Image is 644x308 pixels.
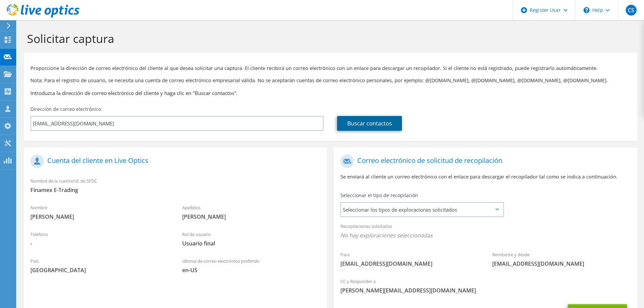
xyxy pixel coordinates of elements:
div: Recopilaciones solicitadas [334,219,637,244]
h1: Solicitar captura [27,31,630,46]
span: [EMAIL_ADDRESS][DOMAIN_NAME] [492,260,630,267]
div: Rol de usuario [175,227,327,251]
h1: Correo electrónico de solicitud de recopilación [340,155,627,168]
p: Se enviará al cliente un correo electrónico con el enlace para descargar el recopilador tal como ... [340,173,630,181]
span: Seleccionar los tipos de exploraciones solicitados [341,203,503,216]
label: Dirección de correo electrónico [30,106,101,113]
a: Buscar contactos [337,116,402,131]
span: - [30,240,169,247]
span: CS [626,5,637,16]
span: [EMAIL_ADDRESS][DOMAIN_NAME] [340,260,479,267]
span: Finamex E-Trading [30,186,320,194]
span: No hay exploraciones seleccionadas [340,232,630,239]
svg: \n [583,7,590,13]
div: Remitente y desde [485,247,637,271]
span: [PERSON_NAME] [182,213,320,220]
div: Teléfono [24,227,175,251]
div: Para [334,247,485,271]
div: País [24,254,175,277]
p: Nota: Para el registro de usuario, se necesita una cuenta de correo electrónico empresarial válid... [30,77,630,84]
div: Nombre de la cuenta/Id. de SFDC [24,174,327,197]
p: Proporcione la dirección de correo electrónico del cliente al que desea solicitar una captura. El... [30,65,630,72]
h1: Cuenta del cliente en Live Optics [30,155,317,168]
h3: Introduzca la dirección de correo electrónico del cliente y haga clic en "Buscar contactos". [30,89,630,97]
span: [PERSON_NAME] [30,213,169,220]
span: [PERSON_NAME][EMAIL_ADDRESS][DOMAIN_NAME] [340,287,630,294]
div: Idioma de correo electrónico preferido [175,254,327,277]
div: Apellidos [175,200,327,224]
label: Seleccionar el tipo de recopilación [340,192,418,199]
span: Usuario final [182,240,320,247]
div: CC y Responder a [334,274,637,298]
span: [GEOGRAPHIC_DATA] [30,266,169,274]
span: en-US [182,266,320,274]
div: Nombre [24,200,175,224]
